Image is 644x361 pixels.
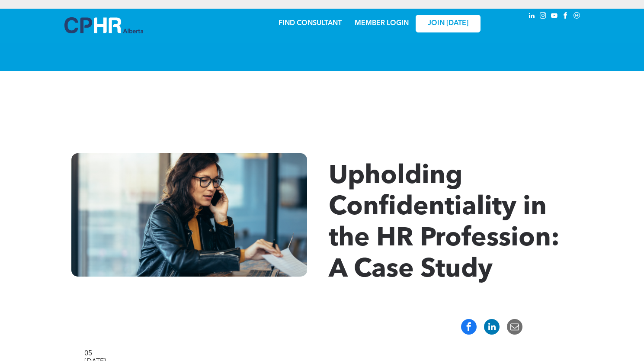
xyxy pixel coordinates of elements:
[538,11,548,23] a: instagram
[416,15,481,32] a: JOIN [DATE]
[84,350,560,358] div: 05
[428,19,468,28] span: JOIN [DATE]
[279,20,342,27] a: FIND CONSULTANT
[527,11,537,23] a: linkedin
[329,164,560,283] span: Upholding Confidentiality in the HR Profession: A Case Study
[561,11,570,23] a: facebook
[355,20,409,27] a: MEMBER LOGIN
[550,11,559,23] a: youtube
[64,17,143,33] img: A blue and white logo for cp alberta
[572,11,582,23] a: Social network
